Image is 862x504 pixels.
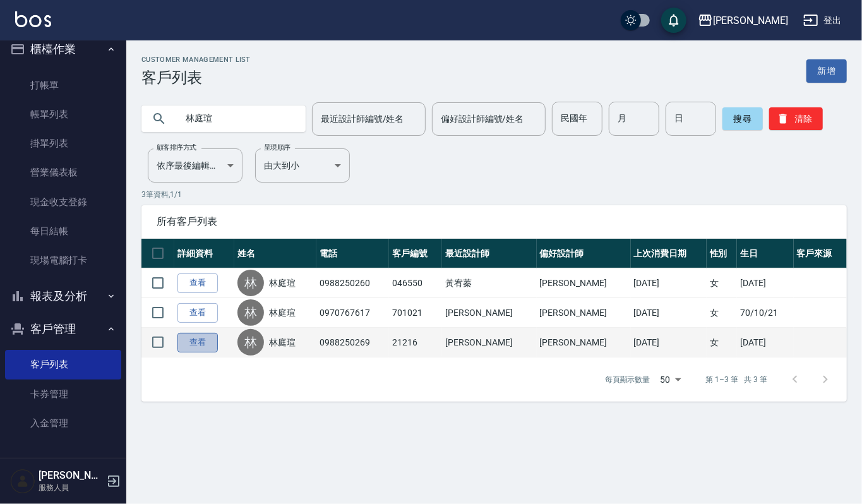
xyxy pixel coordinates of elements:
a: 入金管理 [5,409,121,438]
button: 櫃檯作業 [5,33,121,66]
td: [DATE] [737,328,793,357]
button: [PERSON_NAME] [693,8,793,33]
a: 新增 [806,59,847,83]
td: 046550 [389,268,442,298]
button: 報表及分析 [5,280,121,313]
div: 林 [237,299,264,326]
a: 打帳單 [5,71,121,100]
a: 帳單列表 [5,100,121,129]
div: 由大到小 [255,148,350,183]
td: 21216 [389,328,442,357]
td: [PERSON_NAME] [537,298,631,328]
td: 701021 [389,298,442,328]
img: Person [10,469,35,494]
td: 70/10/21 [737,298,793,328]
a: 現金收支登錄 [5,188,121,217]
a: 每日結帳 [5,217,121,246]
span: 所有客戶列表 [157,215,832,228]
div: 50 [655,363,686,397]
a: 林庭瑄 [269,336,296,349]
a: 營業儀表板 [5,158,121,187]
a: 掛單列表 [5,129,121,158]
th: 上次消費日期 [631,239,707,268]
button: 客戶管理 [5,313,121,345]
label: 呈現順序 [264,143,290,152]
div: 依序最後編輯時間 [148,148,242,183]
button: save [661,8,686,33]
th: 生日 [737,239,793,268]
td: [DATE] [631,298,707,328]
input: 搜尋關鍵字 [177,102,296,136]
label: 顧客排序方式 [157,143,196,152]
p: 3 筆資料, 1 / 1 [141,189,847,200]
div: [PERSON_NAME] [713,13,788,28]
a: 查看 [177,333,218,352]
td: 0970767617 [316,298,389,328]
h3: 客戶列表 [141,69,251,87]
a: 查看 [177,273,218,293]
td: 女 [707,268,738,298]
th: 姓名 [234,239,317,268]
td: 黃宥蓁 [442,268,536,298]
td: [DATE] [737,268,793,298]
div: 林 [237,329,264,356]
h2: Customer Management List [141,56,251,64]
td: 0988250260 [316,268,389,298]
th: 詳細資料 [174,239,234,268]
td: 女 [707,298,738,328]
a: 卡券管理 [5,380,121,409]
td: [PERSON_NAME] [537,328,631,357]
td: [DATE] [631,328,707,357]
h5: [PERSON_NAME] [39,469,103,482]
td: [PERSON_NAME] [537,268,631,298]
td: 女 [707,328,738,357]
div: 林 [237,270,264,296]
img: Logo [15,11,51,27]
a: 客戶列表 [5,350,121,379]
button: 登出 [798,9,847,32]
p: 第 1–3 筆 共 3 筆 [706,374,767,385]
td: 0988250269 [316,328,389,357]
th: 電話 [316,239,389,268]
th: 性別 [707,239,738,268]
td: [DATE] [631,268,707,298]
p: 服務人員 [39,482,103,493]
p: 每頁顯示數量 [605,374,650,385]
a: 林庭瑄 [269,306,296,319]
a: 查看 [177,303,218,323]
a: 林庭瑄 [269,277,296,289]
td: [PERSON_NAME] [442,298,536,328]
th: 客戶編號 [389,239,442,268]
td: [PERSON_NAME] [442,328,536,357]
button: 搜尋 [722,107,763,130]
th: 最近設計師 [442,239,536,268]
button: 清除 [769,107,823,130]
th: 客戶來源 [794,239,847,268]
th: 偏好設計師 [537,239,631,268]
a: 現場電腦打卡 [5,246,121,275]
